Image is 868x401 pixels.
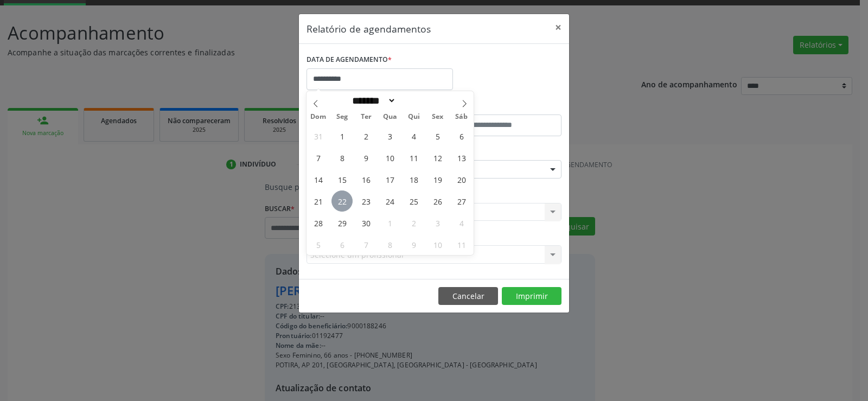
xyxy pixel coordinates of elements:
[403,169,424,190] span: Setembro 18, 2025
[355,190,376,212] span: Setembro 23, 2025
[451,190,472,212] span: Setembro 27, 2025
[379,147,400,168] span: Setembro 10, 2025
[331,169,353,190] span: Setembro 15, 2025
[427,190,448,212] span: Setembro 26, 2025
[331,212,353,233] span: Setembro 29, 2025
[331,125,353,147] span: Setembro 1, 2025
[379,212,400,233] span: Outubro 1, 2025
[502,287,561,305] button: Imprimir
[426,113,450,120] span: Sex
[403,212,424,233] span: Outubro 2, 2025
[308,212,329,233] span: Setembro 28, 2025
[355,147,376,168] span: Setembro 9, 2025
[307,22,431,36] h5: Relatório de agendamentos
[308,147,329,168] span: Setembro 7, 2025
[348,95,396,106] select: Month
[307,52,392,68] label: DATA DE AGENDAMENTO
[427,234,448,255] span: Outubro 10, 2025
[451,234,472,255] span: Outubro 11, 2025
[379,234,400,255] span: Outubro 8, 2025
[451,169,472,190] span: Setembro 20, 2025
[403,125,424,147] span: Setembro 4, 2025
[547,14,569,41] button: Close
[308,125,329,147] span: Agosto 31, 2025
[402,113,426,120] span: Qui
[379,169,400,190] span: Setembro 17, 2025
[403,190,424,212] span: Setembro 25, 2025
[427,147,448,168] span: Setembro 12, 2025
[379,190,400,212] span: Setembro 24, 2025
[403,234,424,255] span: Outubro 9, 2025
[450,113,474,120] span: Sáb
[437,98,561,114] label: ATÉ
[331,234,353,255] span: Outubro 6, 2025
[427,212,448,233] span: Outubro 3, 2025
[307,113,330,120] span: Dom
[451,125,472,147] span: Setembro 6, 2025
[354,113,378,120] span: Ter
[331,190,353,212] span: Setembro 22, 2025
[308,234,329,255] span: Outubro 5, 2025
[355,125,376,147] span: Setembro 2, 2025
[308,169,329,190] span: Setembro 14, 2025
[355,212,376,233] span: Setembro 30, 2025
[427,125,448,147] span: Setembro 5, 2025
[355,169,376,190] span: Setembro 16, 2025
[451,212,472,233] span: Outubro 4, 2025
[308,190,329,212] span: Setembro 21, 2025
[355,234,376,255] span: Outubro 7, 2025
[438,287,498,305] button: Cancelar
[451,147,472,168] span: Setembro 13, 2025
[396,95,432,106] input: Year
[331,147,353,168] span: Setembro 8, 2025
[378,113,402,120] span: Qua
[330,113,354,120] span: Seg
[379,125,400,147] span: Setembro 3, 2025
[427,169,448,190] span: Setembro 19, 2025
[403,147,424,168] span: Setembro 11, 2025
